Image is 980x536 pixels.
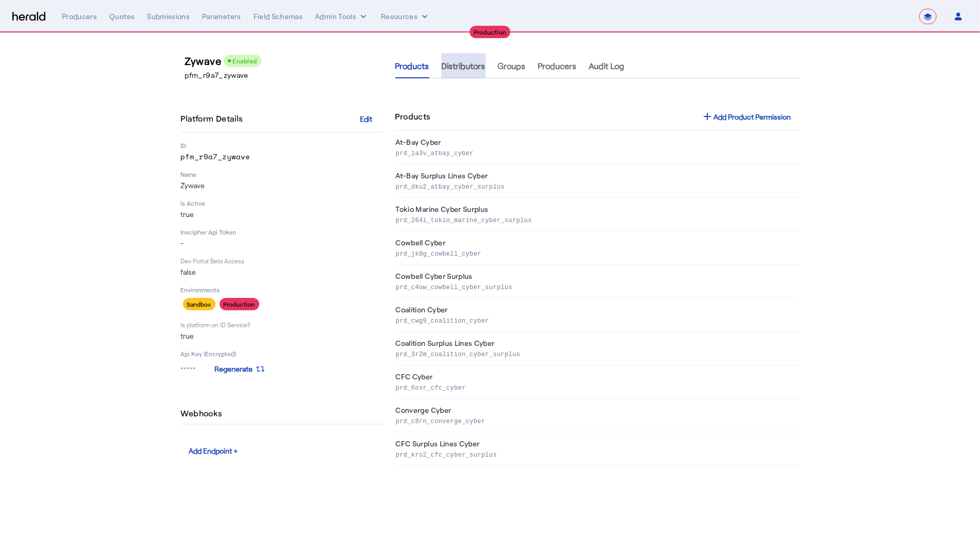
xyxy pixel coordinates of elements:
div: Submissions [147,11,190,22]
p: false [181,267,383,277]
th: Converge Cyber [395,399,800,432]
div: Parameters [202,11,241,22]
a: Distributors [442,54,486,78]
div: Add Endpoint + [189,445,239,456]
span: Products [395,62,429,70]
p: true [181,209,383,220]
span: Distributors [442,62,486,70]
h3: Zywave [185,54,387,68]
p: prd_c4ow_cowbell_cyber_surplus [396,281,795,292]
h4: Webhooks [181,407,226,420]
p: prd_c8rn_converge_cyber [396,415,795,426]
h4: Platform Details [181,112,247,125]
p: Environments [181,286,383,294]
div: Production [220,298,259,310]
th: Cowbell Cyber Surplus [395,265,800,298]
a: Audit Log [589,54,625,78]
p: prd_3r2m_coalition_cyber_surplus [396,348,795,359]
img: Herald Logo [12,12,45,22]
span: Enabled [233,57,258,64]
th: At-Bay Surplus Lines Cyber [395,164,800,198]
mat-icon: add [702,110,714,123]
th: At-Bay Cyber [395,131,800,164]
p: Name [181,170,383,178]
button: Resources dropdown menu [381,11,430,22]
p: - [181,238,383,248]
p: prd_6osr_cfc_cyber [396,382,795,392]
button: Edit [350,109,383,128]
div: Quotes [109,11,135,22]
div: Producers [62,11,97,22]
p: Zywave [181,180,383,191]
th: Tokio Marine Cyber Surplus [395,198,800,231]
button: Regenerate [207,360,274,378]
button: internal dropdown menu [315,11,369,22]
span: Audit Log [589,62,625,70]
th: Coalition Surplus Lines Cyber [395,332,800,365]
p: prd_jk0g_cowbell_cyber [396,248,795,258]
a: Products [395,54,429,78]
p: pfm_r9a7_zywave [181,152,383,162]
span: Groups [498,62,526,70]
div: Field Schemas [254,11,303,22]
a: Producers [538,54,577,78]
p: prd_la3v_atbay_cyber [396,147,795,158]
th: CFC Surplus Lines Cyber [395,432,800,466]
button: Add Product Permission [693,107,800,126]
p: prd_kro2_cfc_cyber_surplus [396,449,795,459]
p: prd_cwg9_coalition_cyber [396,315,795,325]
div: Add Product Permission [702,110,791,123]
div: Edit [360,113,373,124]
p: pfm_r9a7_zywave [185,70,387,80]
button: Add Endpoint + [181,441,247,460]
p: ID [181,141,383,149]
h4: Products [395,110,430,123]
th: Coalition Cyber [395,298,800,332]
p: prd_264i_tokio_marine_cyber_surplus [396,214,795,225]
span: Regenerate [215,365,253,373]
p: true [181,331,383,341]
div: Sandbox [183,298,215,310]
p: Is Active [181,199,383,207]
p: prd_dku2_atbay_cyber_surplus [396,181,795,191]
th: Cowbell Cyber [395,231,800,265]
p: Is platform on ID Service? [181,321,383,329]
a: Groups [498,54,526,78]
p: Api Key (Encrypted) [181,349,383,358]
th: CFC Cyber [395,365,800,399]
p: Inscipher Api Token [181,228,383,236]
span: Producers [538,62,577,70]
div: Production [470,26,511,38]
p: Dev Portal Beta Access [181,257,383,265]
